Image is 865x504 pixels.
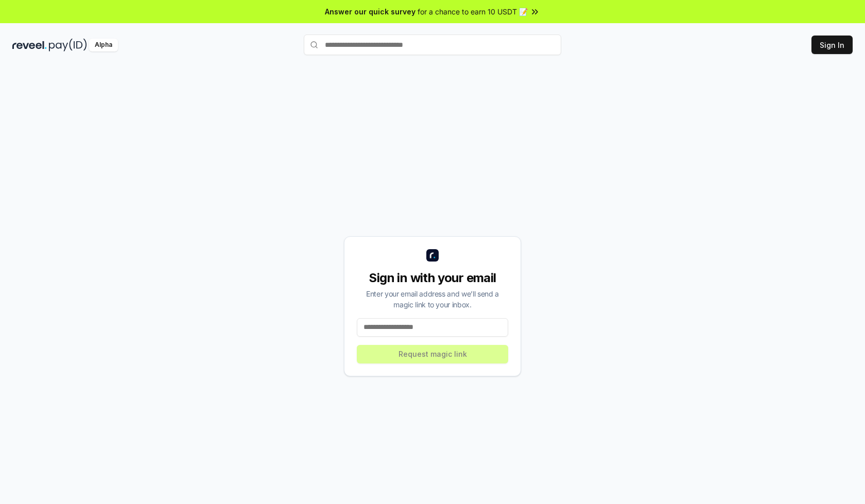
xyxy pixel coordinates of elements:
[426,249,439,262] img: logo_small
[325,6,416,17] span: Answer our quick survey
[357,288,508,310] div: Enter your email address and we’ll send a magic link to your inbox.
[12,39,47,51] img: reveel_dark
[418,6,528,17] span: for a chance to earn 10 USDT 📝
[357,270,508,286] div: Sign in with your email
[49,39,87,51] img: pay_id
[89,39,118,51] div: Alpha
[811,36,853,54] button: Sign In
